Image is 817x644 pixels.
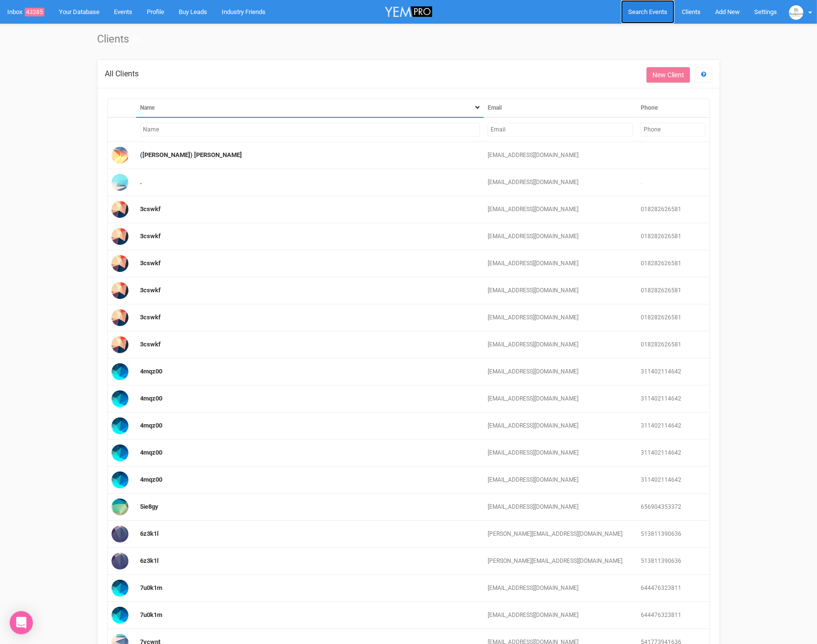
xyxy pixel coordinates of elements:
td: [EMAIL_ADDRESS][DOMAIN_NAME] [484,169,637,196]
input: Filter by Name [140,123,480,137]
td: 018282626581 [637,250,709,277]
td: [EMAIL_ADDRESS][DOMAIN_NAME] [484,142,637,169]
td: [EMAIL_ADDRESS][DOMAIN_NAME] [484,440,637,467]
td: 018282626581 [637,277,709,304]
a: 4mqz00 [140,422,162,429]
td: . [637,169,709,196]
td: 311402114642 [637,358,709,386]
td: [EMAIL_ADDRESS][DOMAIN_NAME] [484,602,637,629]
a: 5ie8gy [140,503,158,510]
td: 018282626581 [637,331,709,358]
span: 43285 [25,8,44,16]
span: All Clients [105,69,139,78]
td: 311402114642 [637,467,709,494]
a: 3cswkf [140,286,161,294]
img: Profile Image [112,255,128,272]
td: 311402114642 [637,413,709,440]
a: 3cswkf [140,341,161,348]
td: [EMAIL_ADDRESS][DOMAIN_NAME] [484,331,637,358]
img: Profile Image [112,174,128,191]
td: 513811390636 [637,521,709,548]
img: Profile Image [112,553,128,570]
td: [EMAIL_ADDRESS][DOMAIN_NAME] [484,494,637,521]
a: 4mqz00 [140,395,162,402]
img: Profile Image [112,444,128,461]
img: Profile Image [112,417,128,434]
a: New Client [647,67,690,83]
a: 3cswkf [140,232,161,240]
a: 7u0k1m [140,584,162,591]
a: 4mqz00 [140,449,162,456]
img: Profile Image [112,526,128,543]
input: Filter by Email [488,123,633,137]
td: 311402114642 [637,386,709,413]
th: Email: activate to sort column ascending [484,99,637,117]
input: Filter by Phone [641,123,705,137]
td: 018282626581 [637,304,709,331]
a: 6z3k1l [140,557,158,564]
a: . [140,178,142,186]
a: 6z3k1l [140,530,158,537]
img: Profile Image [112,580,128,597]
td: [EMAIL_ADDRESS][DOMAIN_NAME] [484,575,637,602]
img: Profile Image [112,336,128,353]
th: Name: activate to sort column descending [136,99,484,117]
a: 3cswkf [140,314,161,321]
td: [EMAIL_ADDRESS][DOMAIN_NAME] [484,223,637,250]
td: 656904353372 [637,494,709,521]
img: Profile Image [112,607,128,624]
img: Profile Image [112,201,128,218]
img: Profile Image [112,228,128,245]
img: Profile Image [112,390,128,407]
img: Profile Image [112,499,128,515]
td: [EMAIL_ADDRESS][DOMAIN_NAME] [484,304,637,331]
img: Profile Image [112,309,128,326]
td: [EMAIL_ADDRESS][DOMAIN_NAME] [484,250,637,277]
td: 644476323811 [637,575,709,602]
td: [PERSON_NAME][EMAIL_ADDRESS][DOMAIN_NAME] [484,548,637,575]
h1: Clients [97,33,720,45]
img: Profile Image [112,472,128,488]
div: Open Intercom Messenger [10,611,33,634]
a: ([PERSON_NAME]) [PERSON_NAME] [140,151,242,158]
a: 3cswkf [140,259,161,267]
td: [EMAIL_ADDRESS][DOMAIN_NAME] [484,277,637,304]
td: [EMAIL_ADDRESS][DOMAIN_NAME] [484,196,637,223]
span: Search Events [628,8,667,15]
img: BGLogo.jpg [789,5,803,20]
td: [PERSON_NAME][EMAIL_ADDRESS][DOMAIN_NAME] [484,521,637,548]
td: 018282626581 [637,196,709,223]
td: [EMAIL_ADDRESS][DOMAIN_NAME] [484,358,637,386]
th: Phone: activate to sort column ascending [637,99,709,117]
img: Profile Image [112,147,128,164]
td: [EMAIL_ADDRESS][DOMAIN_NAME] [484,467,637,494]
td: 018282626581 [637,223,709,250]
td: 513811390636 [637,548,709,575]
img: Profile Image [112,282,128,299]
a: 4mqz00 [140,476,162,483]
span: Clients [682,8,701,15]
a: 7u0k1m [140,611,162,618]
a: 3cswkf [140,205,161,213]
td: [EMAIL_ADDRESS][DOMAIN_NAME] [484,413,637,440]
span: Add New [715,8,740,15]
a: 4mqz00 [140,368,162,375]
td: [EMAIL_ADDRESS][DOMAIN_NAME] [484,386,637,413]
td: 644476323811 [637,602,709,629]
img: Profile Image [112,363,128,380]
td: 311402114642 [637,440,709,467]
